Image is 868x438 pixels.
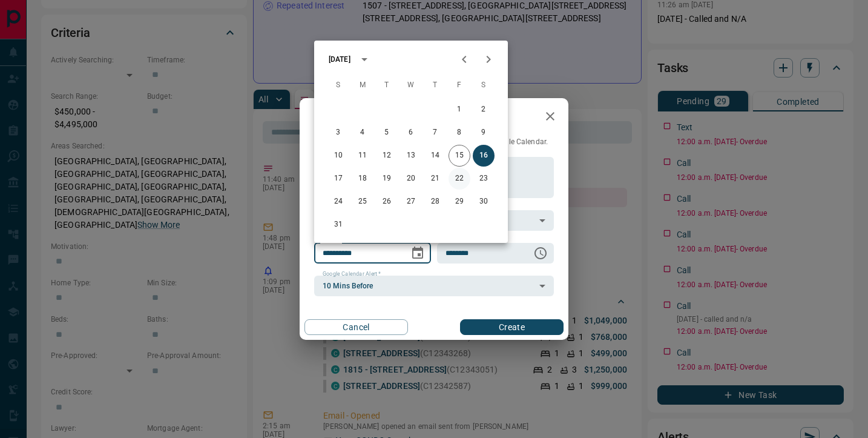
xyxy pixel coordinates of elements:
button: Cancel [304,319,408,335]
button: Previous month [452,47,476,71]
button: 27 [400,191,422,213]
button: 20 [400,168,422,190]
button: 7 [424,122,446,144]
button: 12 [376,145,398,167]
button: 23 [473,168,495,190]
button: 4 [352,122,373,144]
h2: New Task [300,98,382,137]
button: 5 [376,122,398,144]
button: 13 [400,145,422,167]
span: Friday [449,73,470,98]
div: 10 Mins Before [314,276,554,296]
span: Wednesday [400,73,422,98]
button: 29 [449,191,470,213]
button: 22 [449,168,470,190]
span: Tuesday [376,73,398,98]
button: Choose date, selected date is Aug 16, 2025 [406,241,430,265]
button: 6 [400,122,422,144]
button: 1 [449,99,470,121]
button: Next month [476,47,501,71]
button: 3 [327,122,349,144]
span: Monday [352,73,373,98]
button: 17 [327,168,349,190]
button: 11 [352,145,373,167]
label: Date [323,237,338,245]
button: 15 [449,145,470,167]
button: 31 [327,214,349,236]
label: Time [446,237,461,245]
div: [DATE] [329,54,350,65]
button: 28 [424,191,446,213]
button: 24 [327,191,349,213]
button: 9 [473,122,495,144]
label: Google Calendar Alert [323,270,381,278]
button: 18 [352,168,373,190]
button: 16 [473,145,495,167]
button: 8 [449,122,470,144]
button: 2 [473,99,495,121]
span: Saturday [473,73,495,98]
button: 19 [376,168,398,190]
button: 21 [424,168,446,190]
button: 30 [473,191,495,213]
button: 25 [352,191,373,213]
button: 14 [424,145,446,167]
button: calendar view is open, switch to year view [354,49,375,70]
button: Create [460,319,564,335]
button: 26 [376,191,398,213]
span: Sunday [327,73,349,98]
button: Choose time, selected time is 6:00 AM [528,241,553,265]
button: 10 [327,145,349,167]
span: Thursday [424,73,446,98]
